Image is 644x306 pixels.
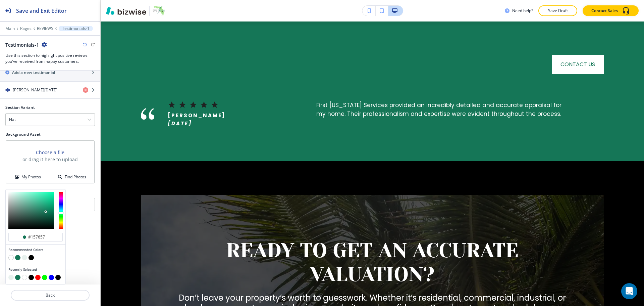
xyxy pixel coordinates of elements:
[62,26,90,31] p: Testimonials-1
[11,292,89,298] p: Back
[5,52,95,64] h3: Use this section to highlight positive reviews you've received from happy customers.
[168,120,192,127] em: [DATE]
[552,55,604,74] button: CONTACT US
[50,171,94,183] button: Find Photos
[538,5,577,16] button: Save Draft
[5,88,10,92] img: Drag
[106,7,146,15] img: Bizwise Logo
[621,283,637,299] div: Open Intercom Messenger
[22,156,78,163] h3: or drag it here to upload
[547,8,569,14] p: Save Draft
[583,5,639,16] button: Contact Sales
[36,149,64,156] button: Choose a file
[152,5,165,16] img: Your Logo
[5,41,39,48] h2: Testimonials-1
[12,70,55,76] h2: Add a new testimonial
[316,101,568,118] p: First [US_STATE] Services provided an incredibly detailed and accurate appraisal for my home. The...
[13,87,57,93] h4: [PERSON_NAME][DATE]
[59,26,93,31] button: Testimonials-1
[11,290,90,301] button: Back
[512,8,533,14] h3: Need help?
[175,238,570,286] p: READY TO GET AN ACCURATE VALUATION?
[65,174,86,180] h4: Find Photos
[5,189,65,195] h2: Any Color (dev only, be careful!)
[560,60,595,69] span: CONTACT US
[5,131,95,137] h2: Background Asset
[591,8,618,14] p: Contact Sales
[5,26,15,31] button: Main
[168,112,225,120] p: [PERSON_NAME]
[20,26,32,31] button: Pages
[5,104,35,111] h2: Section Variant
[37,26,53,31] button: REVIEWS
[8,247,63,252] h4: Recommended Colors
[6,171,50,183] button: My Photos
[8,267,63,272] h4: Recently Selected
[21,174,41,180] h4: My Photos
[5,140,95,184] div: Choose a fileor drag it here to uploadMy PhotosFind Photos
[9,117,16,123] h4: Flat
[16,7,67,15] h2: Save and Exit Editor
